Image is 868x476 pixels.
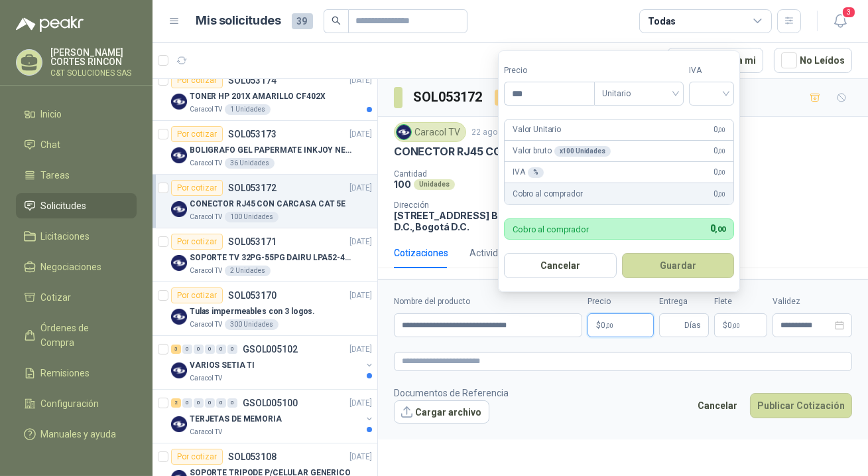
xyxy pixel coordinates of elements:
[504,64,594,77] label: Precio
[684,314,701,337] span: Días
[41,427,117,441] span: Manuales y ayuda
[16,224,137,249] a: Licitaciones
[471,126,521,139] p: 22 ago, 2025
[394,169,554,179] p: Cantidad
[713,188,725,200] span: 0
[190,373,222,384] p: Caracol TV
[41,260,102,274] span: Negociaciones
[349,182,372,195] p: [DATE]
[153,67,377,121] a: Por cotizarSOL053174[DATE] Company LogoTONER HP 201X AMARILLO CF402XCaracol TV1 Unidades
[554,146,611,157] div: x 100 Unidades
[16,132,137,157] a: Chat
[41,290,72,305] span: Cotizar
[41,168,70,183] span: Tareas
[171,287,223,303] div: Por cotizar
[718,169,726,176] span: ,00
[349,343,372,356] p: [DATE]
[153,282,377,336] a: Por cotizarSOL053170[DATE] Company LogoTulas impermeables con 3 logos.Caracol TV300 Unidades
[243,398,298,408] p: GSOL005100
[194,345,204,354] div: 0
[397,125,411,139] img: Company Logo
[171,449,223,465] div: Por cotizar
[16,285,137,310] a: Cotizar
[689,64,734,77] label: IVA
[349,289,372,302] p: [DATE]
[349,128,372,141] p: [DATE]
[394,122,466,142] div: Caracol TV
[243,345,298,354] p: GSOL005102
[190,266,222,276] p: Caracol TV
[713,145,725,157] span: 0
[349,397,372,410] p: [DATE]
[182,345,192,354] div: 0
[394,179,411,190] p: 100
[727,321,740,329] span: 0
[528,167,544,178] div: %
[153,175,377,228] a: Por cotizarSOL053172[DATE] Company LogoCONECTOR RJ45 CON CARCASA CAT 5ECaracol TV100 Unidades
[513,145,611,157] p: Valor bruto
[718,147,726,155] span: ,00
[227,345,237,354] div: 0
[394,145,606,159] p: CONECTOR RJ45 CON CARCASA CAT 5E
[225,212,279,222] div: 100 Unidades
[205,398,215,408] div: 0
[714,313,767,337] p: $ 0,00
[225,158,275,169] div: 36 Unidades
[690,393,745,418] button: Cancelar
[41,107,62,121] span: Inicio
[601,321,613,329] span: 0
[182,398,192,408] div: 0
[41,137,61,152] span: Chat
[718,126,726,133] span: ,00
[225,319,279,330] div: 300 Unidades
[828,9,852,33] button: 3
[774,48,852,73] button: No Leídos
[50,69,137,77] p: C&T SOLUCIONES SAS
[413,87,484,108] h3: SOL053172
[190,252,355,264] p: SOPORTE TV 32PG-55PG DAIRU LPA52-446KIT2
[171,234,223,250] div: Por cotizar
[228,452,277,461] p: SOL053108
[750,393,852,418] button: Publicar Cotización
[513,225,589,234] p: Cobro al comprador
[190,427,222,437] p: Caracol TV
[723,321,727,329] span: $
[714,295,767,308] label: Flete
[190,158,222,169] p: Caracol TV
[513,188,582,200] p: Cobro al comprador
[228,183,277,193] p: SOL053172
[16,16,84,32] img: Logo peakr
[196,11,281,31] h1: Mis solicitudes
[153,228,377,282] a: Por cotizarSOL053171[DATE] Company LogoSOPORTE TV 32PG-55PG DAIRU LPA52-446KIT2Caracol TV2 Unidades
[190,104,222,115] p: Caracol TV
[41,321,124,350] span: Órdenes de Compra
[171,362,187,378] img: Company Logo
[16,102,137,127] a: Inicio
[715,225,726,234] span: ,00
[228,237,277,246] p: SOL053171
[171,345,181,354] div: 3
[605,322,613,329] span: ,00
[205,345,215,354] div: 0
[414,179,455,190] div: Unidades
[713,166,725,179] span: 0
[227,398,237,408] div: 0
[225,266,271,276] div: 2 Unidades
[171,416,187,432] img: Company Logo
[718,191,726,198] span: ,00
[171,398,181,408] div: 2
[394,295,582,308] label: Nombre del producto
[190,305,315,318] p: Tulas impermeables con 3 logos.
[349,451,372,463] p: [DATE]
[602,84,676,104] span: Unitario
[469,246,509,260] div: Actividad
[513,123,561,136] p: Valor Unitario
[659,295,709,308] label: Entrega
[216,398,226,408] div: 0
[190,413,282,426] p: TERJETAS DE MEMORIA
[667,48,763,73] button: Asignado a mi
[216,345,226,354] div: 0
[171,126,223,142] div: Por cotizar
[153,121,377,175] a: Por cotizarSOL053173[DATE] Company LogoBOLIGRAFO GEL PAPERMATE INKJOY NEGROCaracol TV36 Unidades
[41,229,90,244] span: Licitaciones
